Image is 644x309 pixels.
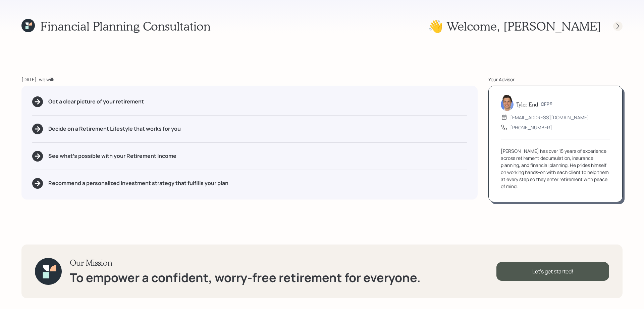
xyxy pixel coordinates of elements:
[428,19,601,33] h1: 👋 Welcome , [PERSON_NAME]
[501,147,610,190] div: [PERSON_NAME] has over 15 years of experience across retirement decumulation, insurance planning,...
[541,101,552,107] h6: CFP®
[48,180,228,186] h5: Recommend a personalized investment strategy that fulfills your plan
[510,124,552,131] div: [PHONE_NUMBER]
[501,95,514,111] img: tyler-end-headshot.png
[48,153,176,159] h5: See what's possible with your Retirement Income
[70,258,421,268] h3: Our Mission
[510,114,589,121] div: [EMAIL_ADDRESS][DOMAIN_NAME]
[496,262,609,281] div: Let's get started!
[40,19,211,33] h1: Financial Planning Consultation
[48,126,181,132] h5: Decide on a Retirement Lifestyle that works for you
[488,76,623,83] div: Your Advisor
[21,76,478,83] div: [DATE], we will:
[70,270,421,285] h1: To empower a confident, worry-free retirement for everyone.
[516,101,538,107] h5: Tyler End
[48,98,144,105] h5: Get a clear picture of your retirement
